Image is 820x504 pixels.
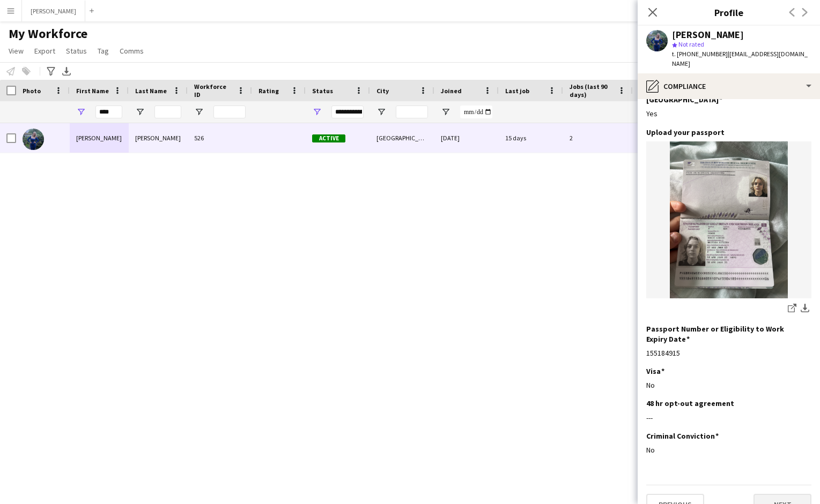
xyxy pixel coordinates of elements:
[129,123,188,153] div: [PERSON_NAME]
[312,87,333,95] span: Status
[34,46,55,56] span: Export
[258,87,279,95] span: Rating
[194,107,204,117] button: Open Filter Menu
[672,50,728,58] span: t. [PHONE_NUMBER]
[66,46,87,56] span: Status
[213,106,246,118] input: Workforce ID Filter Input
[499,123,563,153] div: 15 days
[646,109,811,118] div: Yes
[370,123,434,153] div: [GEOGRAPHIC_DATA]
[563,123,633,153] div: 2
[376,87,389,95] span: City
[396,106,428,118] input: City Filter Input
[62,44,91,58] a: Status
[505,87,529,95] span: Last job
[646,445,811,455] div: No
[115,44,148,58] a: Comms
[9,26,87,42] span: My Workforce
[646,141,811,298] img: image.jpg
[638,5,820,19] h3: Profile
[30,44,60,58] a: Export
[93,44,113,58] a: Tag
[646,366,664,376] h3: Visa
[45,65,57,78] app-action-btn: Advanced filters
[434,123,499,153] div: [DATE]
[120,46,144,56] span: Comms
[4,44,28,58] a: View
[646,324,803,343] h3: Passport Number or Eligibility to Work Expiry Date
[646,127,725,137] h3: Upload your passport
[23,129,44,150] img: Rosie Howse
[135,87,167,95] span: Last Name
[154,106,181,118] input: Last Name Filter Input
[76,107,86,117] button: Open Filter Menu
[460,106,492,118] input: Joined Filter Input
[312,107,322,117] button: Open Filter Menu
[135,107,145,117] button: Open Filter Menu
[441,87,462,95] span: Joined
[22,1,85,21] button: [PERSON_NAME]
[376,107,386,117] button: Open Filter Menu
[672,50,808,67] span: | [EMAIL_ADDRESS][DOMAIN_NAME]
[646,398,734,408] h3: 48 hr opt-out agreement
[646,380,811,390] div: No
[646,413,811,423] div: ---
[672,30,744,40] div: [PERSON_NAME]
[678,40,704,48] span: Not rated
[76,87,109,95] span: First Name
[638,73,820,99] div: Compliance
[188,123,252,153] div: 526
[570,82,614,99] span: Jobs (last 90 days)
[70,123,129,153] div: [PERSON_NAME]
[646,431,719,441] h3: Criminal Conviction
[60,65,73,78] app-action-btn: Export XLSX
[441,107,450,117] button: Open Filter Menu
[95,106,122,118] input: First Name Filter Input
[194,82,233,99] span: Workforce ID
[646,348,811,358] div: 155184915
[98,46,109,56] span: Tag
[9,46,24,56] span: View
[312,134,345,142] span: Active
[23,87,41,95] span: Photo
